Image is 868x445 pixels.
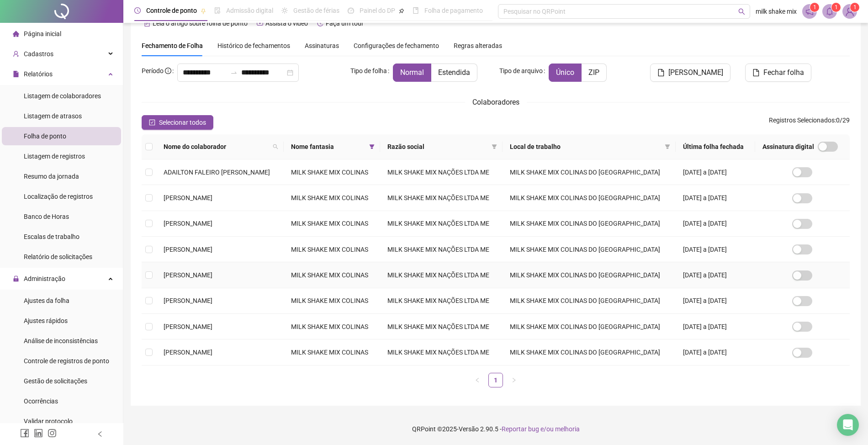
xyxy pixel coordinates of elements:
[499,66,543,76] span: Tipo de arquivo
[350,66,387,76] span: Tipo de folha
[284,185,380,211] td: MILK SHAKE MIX COLINAS
[676,262,755,288] td: [DATE] a [DATE]
[20,429,29,438] span: facebook
[164,297,212,304] span: [PERSON_NAME]
[149,119,155,126] span: check-square
[226,7,273,14] span: Admissão digital
[503,237,676,262] td: MILK SHAKE MIX COLINAS DO [GEOGRAPHIC_DATA]
[850,3,859,12] sup: Atualize o seu contato no menu Meus Dados
[459,425,479,433] span: Versão
[502,425,580,433] span: Reportar bug e/ou melhoria
[472,98,519,106] span: Colaboradores
[752,69,760,76] span: file
[470,373,485,387] li: Página anterior
[34,429,43,438] span: linkedin
[745,64,811,82] button: Fechar folha
[24,297,69,304] span: Ajustes da folha
[159,117,206,127] span: Selecionar todos
[257,20,263,26] span: youtube
[214,7,221,14] span: file-done
[24,377,87,385] span: Gestão de solicitações
[24,30,61,37] span: Página inicial
[503,159,676,185] td: MILK SHAKE MIX COLINAS DO [GEOGRAPHIC_DATA]
[123,413,868,445] footer: QRPoint © 2025 - 2.90.5 -
[380,314,503,339] td: MILK SHAKE MIX NAÇÕES LTDA ME
[676,185,755,211] td: [DATE] a [DATE]
[142,115,213,130] button: Selecionar todos
[284,314,380,339] td: MILK SHAKE MIX COLINAS
[843,5,857,18] img: 12208
[665,144,670,149] span: filter
[657,69,665,76] span: file
[853,4,857,11] span: 1
[164,169,270,176] span: ADAILTON FALEIRO [PERSON_NAME]
[24,337,98,344] span: Análise de inconsistências
[284,237,380,262] td: MILK SHAKE MIX COLINAS
[144,20,150,26] span: file-text
[24,253,92,260] span: Relatório de solicitações
[668,67,723,78] span: [PERSON_NAME]
[24,317,68,324] span: Ajustes rápidos
[24,193,93,200] span: Localização de registros
[48,429,57,438] span: instagram
[291,142,365,152] span: Nome fantasia
[24,418,73,425] span: Validar protocolo
[13,30,19,37] span: home
[97,431,103,437] span: left
[369,144,375,149] span: filter
[230,69,238,76] span: to
[164,220,212,227] span: [PERSON_NAME]
[763,67,804,78] span: Fechar folha
[164,323,212,330] span: [PERSON_NAME]
[24,173,79,180] span: Resumo da jornada
[230,69,238,76] span: swap-right
[503,185,676,211] td: MILK SHAKE MIX COLINAS DO [GEOGRAPHIC_DATA]
[24,70,53,78] span: Relatórios
[470,373,485,387] button: left
[24,233,79,240] span: Escalas de trabalho
[492,144,497,149] span: filter
[293,7,339,14] span: Gestão de férias
[438,68,470,77] span: Estendida
[142,67,164,74] span: Período
[380,159,503,185] td: MILK SHAKE MIX NAÇÕES LTDA ME
[507,373,521,387] button: right
[271,140,280,154] span: search
[380,339,503,365] td: MILK SHAKE MIX NAÇÕES LTDA ME
[281,7,288,14] span: sun
[380,237,503,262] td: MILK SHAKE MIX NAÇÕES LTDA ME
[400,68,424,77] span: Normal
[510,142,662,152] span: Local de trabalho
[24,397,58,405] span: Ocorrências
[24,132,66,140] span: Folha de ponto
[380,262,503,288] td: MILK SHAKE MIX NAÇÕES LTDA ME
[676,237,755,262] td: [DATE] a [DATE]
[164,349,212,356] span: [PERSON_NAME]
[511,377,517,383] span: right
[826,7,834,16] span: bell
[360,7,395,14] span: Painel do DP
[142,42,203,49] span: Fechamento de Folha
[24,50,53,58] span: Cadastros
[348,7,354,14] span: dashboard
[387,142,488,152] span: Razão social
[164,271,212,279] span: [PERSON_NAME]
[284,339,380,365] td: MILK SHAKE MIX COLINAS
[676,339,755,365] td: [DATE] a [DATE]
[164,246,212,253] span: [PERSON_NAME]
[837,414,859,436] div: Open Intercom Messenger
[284,288,380,314] td: MILK SHAKE MIX COLINAS
[810,3,819,12] sup: 1
[676,134,755,159] th: Última folha fechada
[475,377,480,383] span: left
[317,20,323,26] span: history
[663,140,672,154] span: filter
[24,213,69,220] span: Banco de Horas
[284,159,380,185] td: MILK SHAKE MIX COLINAS
[454,42,502,49] span: Regras alteradas
[134,7,141,14] span: clock-circle
[164,142,269,152] span: Nome do colaborador
[24,112,82,120] span: Listagem de atrasos
[164,194,212,201] span: [PERSON_NAME]
[738,8,745,15] span: search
